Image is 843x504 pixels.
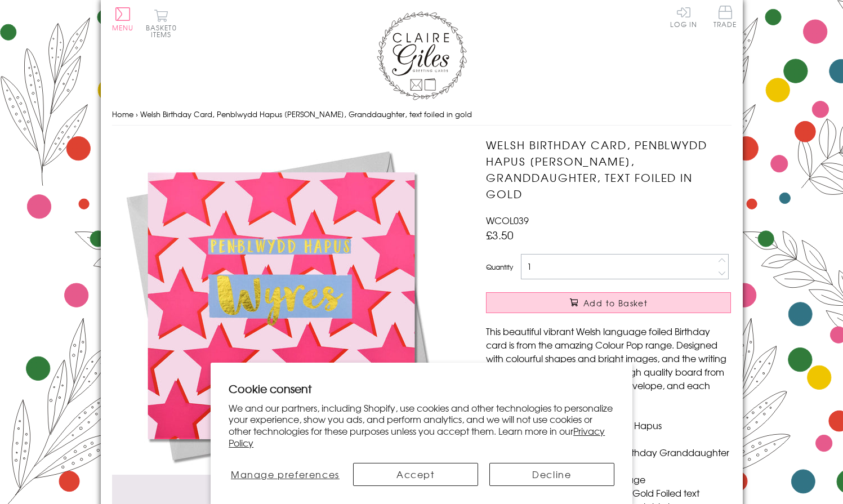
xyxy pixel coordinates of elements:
[151,23,177,39] span: 0 items
[583,297,648,309] span: Add to Basket
[670,6,697,28] a: Log In
[231,467,340,481] span: Manage preferences
[140,109,472,119] span: Welsh Birthday Card, Penblwydd Hapus [PERSON_NAME], Granddaughter, text foiled in gold
[229,463,341,486] button: Manage preferences
[353,463,478,486] button: Accept
[112,103,732,126] nav: breadcrumbs
[229,402,614,449] p: We and our partners, including Shopify, use cookies and other technologies to personalize your ex...
[146,9,177,38] button: Basket0 items
[486,213,529,227] span: WCOL039
[486,262,513,272] label: Quantity
[229,424,605,449] a: Privacy Policy
[112,23,134,33] span: Menu
[713,6,737,28] span: Trade
[713,6,737,30] a: Trade
[486,292,731,313] button: Add to Basket
[112,109,133,119] a: Home
[486,137,731,202] h1: Welsh Birthday Card, Penblwydd Hapus [PERSON_NAME], Granddaughter, text foiled in gold
[377,11,467,100] img: Claire Giles Greetings Cards
[486,324,731,405] p: This beautiful vibrant Welsh language foiled Birthday card is from the amazing Colour Pop range. ...
[112,7,134,31] button: Menu
[112,137,450,475] img: Welsh Birthday Card, Penblwydd Hapus Wyres, Granddaughter, text foiled in gold
[486,227,514,243] span: £3.50
[229,381,614,396] h2: Cookie consent
[489,463,614,486] button: Decline
[136,109,138,119] span: ›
